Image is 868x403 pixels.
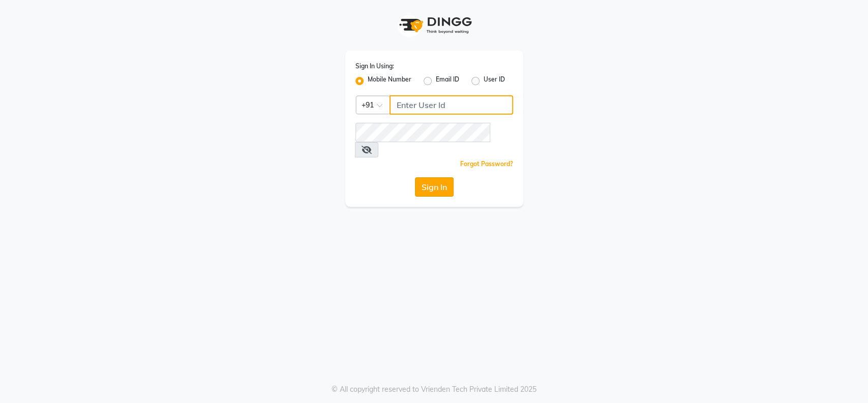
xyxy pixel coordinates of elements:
label: User ID [484,75,505,87]
a: Forgot Password? [460,160,513,168]
label: Email ID [436,75,459,87]
img: logo1.svg [394,10,475,40]
button: Sign In [415,177,454,197]
input: Username [355,123,490,142]
label: Mobile Number [368,75,411,87]
input: Username [390,95,513,115]
label: Sign In Using: [355,62,394,71]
